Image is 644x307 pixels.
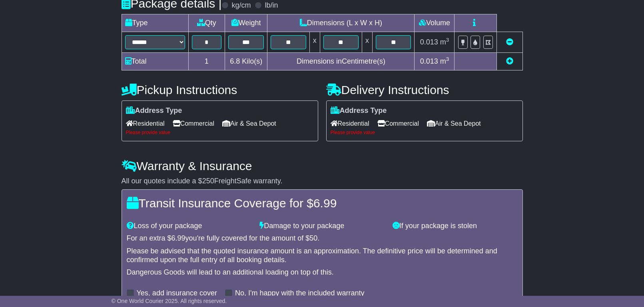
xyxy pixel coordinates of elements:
[362,32,373,53] td: x
[309,32,320,53] td: x
[202,177,214,185] span: 250
[440,38,449,46] span: m
[309,234,317,242] span: 50
[440,57,449,65] span: m
[415,14,455,32] td: Volume
[446,37,449,43] sup: 3
[389,222,522,231] div: If your package is stolen
[122,177,523,186] div: All our quotes include a $ FreightSafe warranty.
[326,83,523,96] h4: Delivery Instructions
[122,83,318,96] h4: Pickup Instructions
[122,14,188,32] td: Type
[331,106,387,115] label: Address Type
[112,298,227,304] span: © One World Courier 2025. All rights reserved.
[225,14,267,32] td: Weight
[126,117,165,130] span: Residential
[123,222,256,231] div: Loss of your package
[137,289,217,298] label: Yes, add insurance cover
[230,57,240,65] span: 6.8
[267,14,415,32] td: Dimensions (L x W x H)
[231,1,251,10] label: kg/cm
[127,197,518,210] h4: Transit Insurance Coverage for $
[506,57,513,65] a: Add new item
[420,57,438,65] span: 0.013
[188,53,225,70] td: 1
[126,130,314,135] div: Please provide value
[222,117,276,130] span: Air & Sea Depot
[126,106,182,115] label: Address Type
[267,53,415,70] td: Dimensions in Centimetre(s)
[506,38,513,46] a: Remove this item
[313,197,337,210] span: 6.99
[127,268,518,277] div: Dangerous Goods will lead to an additional loading on top of this.
[122,53,188,70] td: Total
[446,56,449,62] sup: 3
[171,234,185,242] span: 6.99
[235,289,365,298] label: No, I'm happy with the included warranty
[127,234,518,243] div: For an extra $ you're fully covered for the amount of $ .
[188,14,225,32] td: Qty
[427,117,481,130] span: Air & Sea Depot
[127,247,518,264] div: Please be advised that the quoted insurance amount is an approximation. The definitive price will...
[255,222,389,231] div: Damage to your package
[420,38,438,46] span: 0.013
[122,159,523,173] h4: Warranty & Insurance
[331,117,369,130] span: Residential
[173,117,214,130] span: Commercial
[265,1,278,10] label: lb/in
[377,117,419,130] span: Commercial
[331,130,518,135] div: Please provide value
[225,53,267,70] td: Kilo(s)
